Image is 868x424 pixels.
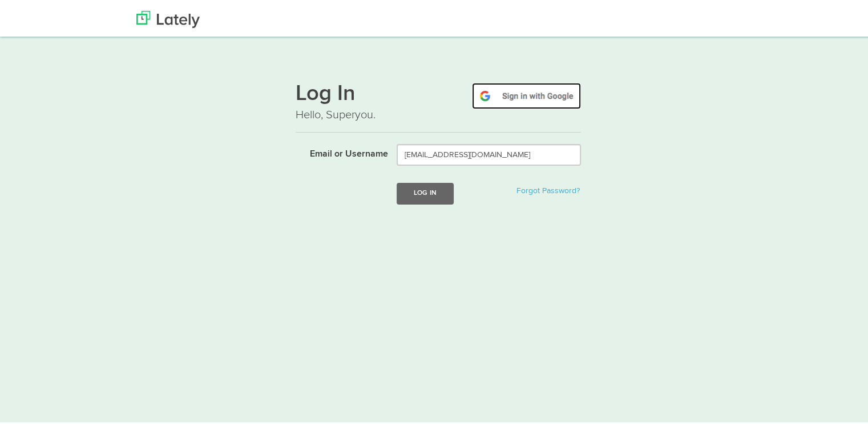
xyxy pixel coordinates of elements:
img: google-signin.png [472,81,581,107]
label: Email or Username [287,142,388,159]
h1: Log In [296,81,581,105]
input: Email or Username [397,142,581,163]
a: Forgot Password? [516,185,580,193]
p: Hello, Superyou. [296,105,581,121]
button: Log In [397,181,454,202]
img: Lately [136,9,200,26]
